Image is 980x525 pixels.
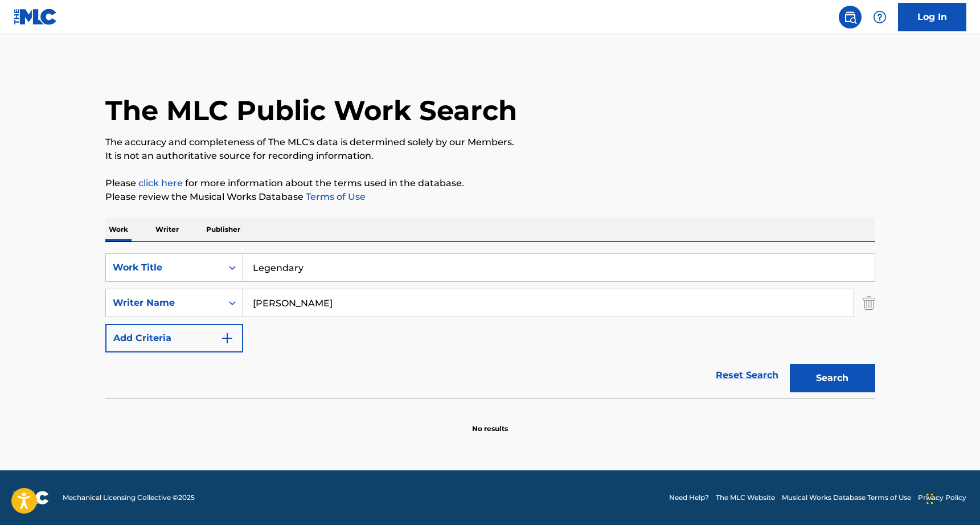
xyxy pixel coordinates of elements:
img: search [843,10,857,24]
img: Delete Criterion [863,289,875,317]
iframe: Chat Widget [923,470,980,525]
form: Search Form [105,253,875,398]
div: Help [868,6,891,28]
a: Reset Search [710,363,784,388]
a: Musical Works Database Terms of Use [782,493,911,503]
a: Log In [898,3,966,31]
div: Work Title [113,261,215,274]
h1: The MLC Public Work Search [105,93,517,128]
p: It is not an authoritative source for recording information. [105,149,875,163]
div: Writer Name [113,296,215,310]
div: Drag [926,482,933,516]
p: No results [472,410,508,434]
img: 9d2ae6d4665cec9f34b9.svg [220,331,234,345]
img: help [873,10,887,24]
a: Terms of Use [304,191,366,202]
p: Publisher [203,218,244,241]
p: Please for more information about the terms used in the database. [105,177,875,190]
p: Please review the Musical Works Database [105,190,875,204]
button: Add Criteria [105,324,243,352]
a: Privacy Policy [918,493,966,503]
p: Writer [152,218,182,241]
a: Public Search [839,6,862,28]
p: Work [105,218,132,241]
img: MLC Logo [14,9,58,25]
a: click here [138,178,183,188]
a: The MLC Website [716,493,775,503]
button: Search [790,364,875,392]
span: Mechanical Licensing Collective © 2025 [63,493,195,503]
img: logo [14,491,49,505]
a: Need Help? [669,493,709,503]
p: The accuracy and completeness of The MLC's data is determined solely by our Members. [105,136,875,149]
